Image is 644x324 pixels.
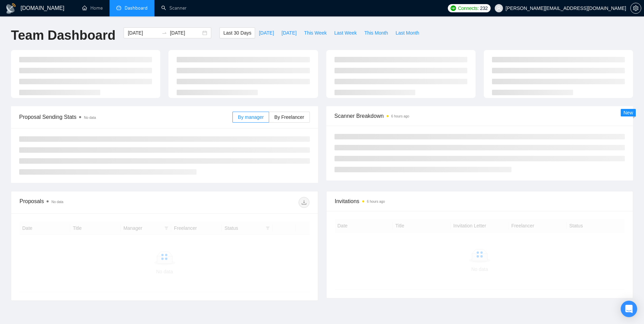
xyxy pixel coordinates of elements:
span: Dashboard [125,5,148,11]
span: Last Month [395,29,419,37]
a: searchScanner [161,5,187,11]
span: swap-right [162,30,167,36]
button: Last Week [330,27,361,38]
a: homeHome [82,5,103,11]
span: Connects: [458,4,479,12]
img: logo [5,3,16,14]
button: setting [630,3,641,14]
div: Proposals [20,197,164,208]
span: By manager [238,114,264,120]
span: New [623,110,633,115]
input: Start date [128,29,159,37]
div: Open Intercom Messenger [621,301,637,317]
button: Last 30 Days [219,27,255,38]
button: This Week [300,27,330,38]
span: No data [84,116,96,120]
span: [DATE] [281,29,296,37]
span: This Week [304,29,327,37]
h1: Team Dashboard [11,27,115,43]
span: No data [51,200,63,204]
span: Last Week [334,29,357,37]
span: This Month [364,29,388,37]
time: 6 hours ago [367,200,385,203]
span: Invitations [335,197,625,205]
button: [DATE] [278,27,300,38]
span: 232 [480,4,488,12]
span: to [162,30,167,36]
span: Scanner Breakdown [334,112,625,120]
span: By Freelancer [274,114,304,120]
span: Proposal Sending Stats [19,113,232,121]
a: setting [630,5,641,11]
button: Last Month [392,27,423,38]
span: Last 30 Days [223,29,251,37]
input: End date [170,29,201,37]
time: 6 hours ago [391,114,409,118]
span: user [496,6,501,11]
span: setting [631,5,641,11]
span: dashboard [116,5,121,10]
button: This Month [361,27,392,38]
button: [DATE] [255,27,278,38]
span: [DATE] [259,29,274,37]
img: upwork-logo.png [451,5,456,11]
